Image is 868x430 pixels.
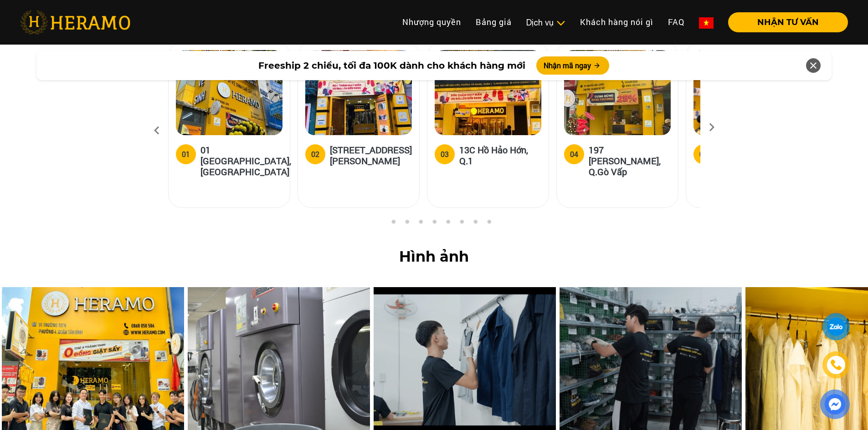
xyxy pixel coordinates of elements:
div: 01 [182,149,190,160]
h5: 13C Hồ Hảo Hớn, Q.1 [459,144,541,166]
button: 7 [457,219,466,228]
a: Khách hàng nói gì [573,12,661,32]
a: phone-icon [823,352,849,378]
img: subToggleIcon [556,19,565,28]
a: FAQ [661,12,692,32]
a: Nhượng quyền [395,12,468,32]
button: Nhận mã ngay [536,56,609,75]
div: 02 [311,149,319,160]
button: 6 [443,219,452,228]
button: 8 [471,219,480,228]
img: vn-flag.png [699,17,714,29]
button: 5 [430,219,439,228]
img: phone-icon [831,360,841,370]
img: heramo-179b-duong-3-thang-2-phuong-11-quan-10 [693,50,800,135]
button: 9 [484,219,493,228]
div: 05 [699,149,708,160]
img: heramo-13c-ho-hao-hon-quan-1 [435,50,541,135]
button: 1 [375,219,384,228]
div: 04 [570,149,578,160]
button: NHẬN TƯ VẤN [728,12,848,32]
a: NHẬN TƯ VẤN [721,18,848,26]
h5: 197 [PERSON_NAME], Q.Gò Vấp [589,144,671,177]
img: heramo-01-truong-son-quan-tan-binh [176,50,282,135]
span: Freeship 2 chiều, tối đa 100K dành cho khách hàng mới [258,59,525,72]
div: Dịch vụ [526,16,565,29]
button: 2 [389,219,398,228]
div: 03 [441,149,449,160]
h5: [STREET_ADDRESS][PERSON_NAME] [330,144,412,166]
h2: Hình ảnh [15,248,853,265]
img: heramo-logo.png [20,10,130,34]
button: 4 [416,219,425,228]
h5: 01 [GEOGRAPHIC_DATA], [GEOGRAPHIC_DATA] [200,144,291,177]
a: Bảng giá [468,12,519,32]
button: 3 [402,219,411,228]
img: heramo-18a-71-nguyen-thi-minh-khai-quan-1 [305,50,412,135]
img: heramo-197-nguyen-van-luong [564,50,671,135]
